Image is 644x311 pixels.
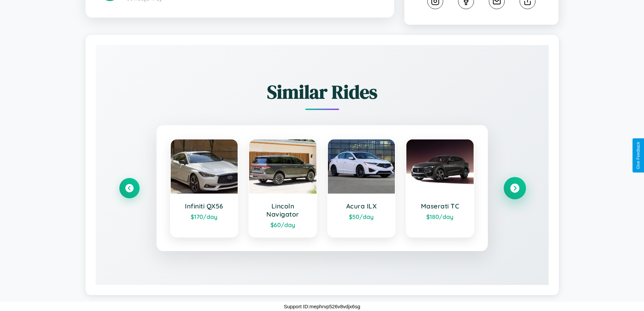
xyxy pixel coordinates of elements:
a: Lincoln Navigator$60/day [248,139,317,238]
h3: Acura ILX [335,202,388,210]
a: Infiniti QX56$170/day [170,139,239,238]
a: Acura ILX$50/day [327,139,396,238]
div: $ 60 /day [256,221,310,228]
a: Maserati TC$180/day [406,139,474,238]
h3: Lincoln Navigator [256,202,310,218]
div: $ 180 /day [413,213,467,220]
div: $ 50 /day [335,213,388,220]
div: $ 170 /day [177,213,231,220]
div: Give Feedback [636,142,641,169]
p: Support ID: mephrvp526v8vdjx6sg [284,302,360,311]
h3: Maserati TC [413,202,467,210]
h2: Similar Rides [119,79,525,105]
h3: Infiniti QX56 [177,202,231,210]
